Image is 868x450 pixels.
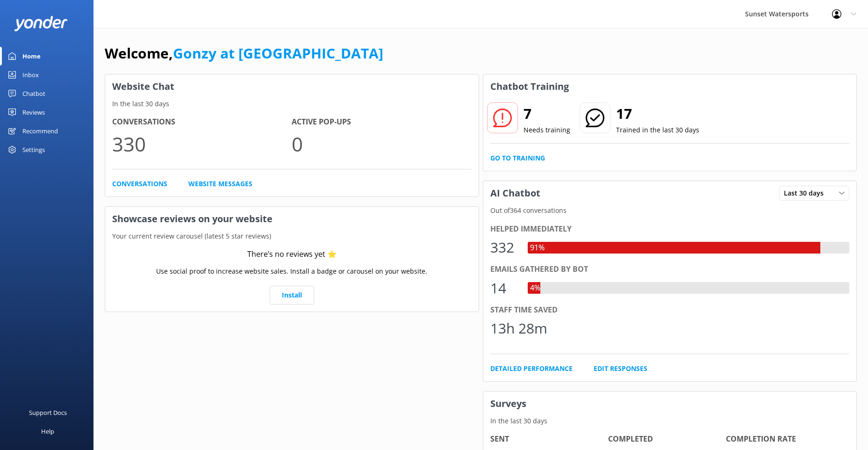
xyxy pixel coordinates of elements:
[292,116,471,128] h4: Active Pop-ups
[594,363,647,374] a: Edit Responses
[483,205,857,216] p: Out of 364 conversations
[22,122,58,140] div: Recommend
[105,99,479,109] p: In the last 30 days
[105,74,479,99] h3: Website Chat
[270,286,314,305] a: Install
[105,42,383,65] h1: Welcome,
[524,125,570,135] p: Needs training
[490,223,850,235] div: Helped immediately
[105,231,479,241] p: Your current review carousel (latest 5 star reviews)
[292,128,471,160] p: 0
[22,47,41,65] div: Home
[490,304,850,316] div: Staff time saved
[490,277,518,299] div: 14
[490,317,547,340] div: 13h 28m
[105,207,479,231] h3: Showcase reviews on your website
[616,125,699,135] p: Trained in the last 30 days
[528,282,543,294] div: 4%
[490,263,850,276] div: Emails gathered by bot
[112,179,167,189] a: Conversations
[726,433,844,445] h4: Completion Rate
[483,181,547,205] h3: AI Chatbot
[490,433,608,445] h4: Sent
[483,416,857,426] p: In the last 30 days
[490,236,518,259] div: 332
[41,422,54,441] div: Help
[528,242,547,254] div: 91%
[483,74,576,99] h3: Chatbot Training
[524,102,570,125] h2: 7
[173,44,383,63] a: Gonzy at [GEOGRAPHIC_DATA]
[22,65,39,84] div: Inbox
[483,392,857,416] h3: Surveys
[616,102,699,125] h2: 17
[22,84,45,103] div: Chatbot
[784,188,829,198] span: Last 30 days
[22,140,45,159] div: Settings
[188,179,252,189] a: Website Messages
[29,403,67,422] div: Support Docs
[156,266,427,276] p: Use social proof to increase website sales. Install a badge or carousel on your website.
[490,363,573,374] a: Detailed Performance
[112,128,292,160] p: 330
[608,433,726,445] h4: Completed
[22,103,45,122] div: Reviews
[112,116,292,128] h4: Conversations
[490,153,545,163] a: Go to Training
[14,16,68,31] img: yonder-white-logo.png
[247,248,337,261] div: There’s no reviews yet ⭐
